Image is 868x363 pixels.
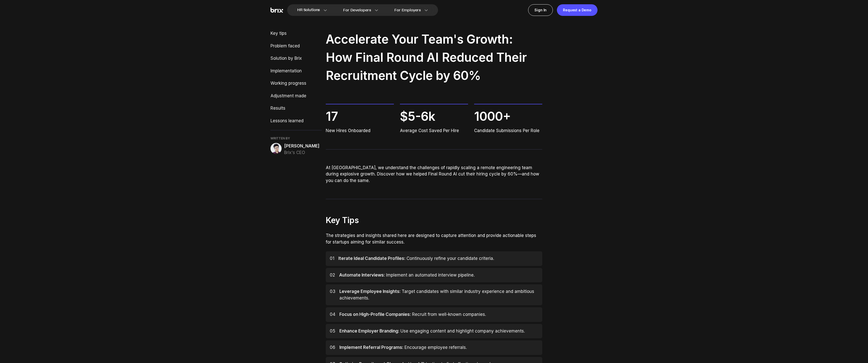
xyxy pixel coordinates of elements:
span: Encourage employee referrals. [404,345,467,350]
h2: Accelerate Your Team's Growth: How Final Round AI Reduced Their Recruitment Cycle by 60% [326,30,542,85]
span: 01 [330,255,334,262]
span: Candidate Submissions Per Role [474,128,542,134]
span: Iterate Ideal Candidate Profiles: [338,256,405,261]
span: Use engaging content and highlight company achievements. [400,328,525,334]
span: 05 [330,328,335,335]
h2: Key Tips [326,214,542,226]
div: Lessons learned [270,118,322,124]
span: $5-6k [400,107,468,126]
span: Continuously refine your candidate criteria. [406,256,494,261]
span: Enhance Employer Branding: [339,328,399,334]
p: At [GEOGRAPHIC_DATA], we understand the challenges of rapidly scaling a remote engineering team d... [326,165,542,184]
span: 04 [330,311,335,318]
span: 1000+ [474,107,542,126]
span: Average Cost Saved Per Hire [400,128,468,134]
div: Key tips [270,30,322,37]
span: 06 [330,344,335,351]
span: HR Solutions [297,6,320,14]
a: Sign In [528,4,553,16]
span: 02 [330,272,335,279]
span: Brix's CEO [284,149,319,156]
div: Implementation [270,68,322,74]
div: Results [270,105,322,112]
img: Brix Logo [270,8,283,13]
span: New Hires Onboarded [326,128,394,134]
span: Leverage Employee Insights: [339,289,401,294]
span: Automate Interviews: [339,273,385,278]
div: Solution by Brix [270,55,322,62]
span: Focus on High-Profile Companies: [339,312,411,317]
span: Recruit from well-known companies. [412,312,486,317]
div: Working progress [270,80,322,87]
img: alex [270,143,282,154]
span: [PERSON_NAME] [284,143,319,149]
span: Implement Referral Programs: [339,345,403,350]
span: 03 [330,288,335,301]
div: Problem faced [270,43,322,49]
a: Request a Demo [557,4,598,16]
p: The strategies and insights shared here are designed to capture attention and provide actionable ... [326,232,542,245]
span: For Developers [343,8,371,13]
div: Adjustment made [270,93,322,99]
span: 17 [326,107,394,126]
span: WRITTEN BY [270,136,322,140]
span: For Employers [394,8,421,13]
span: Implement an automated interview pipeline. [386,273,475,278]
span: Target candidates with similar industry experience and ambitious achievements. [339,289,534,300]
